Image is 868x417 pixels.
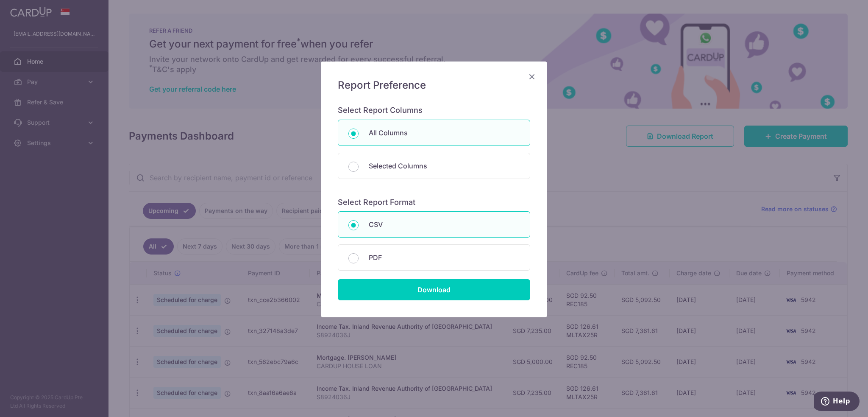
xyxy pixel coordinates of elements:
[814,392,860,413] iframe: Opens a widget where you can find more information
[527,72,537,82] button: Close
[338,198,530,207] h6: Select Report Format
[338,78,530,92] h5: Report Preference
[369,219,520,229] p: CSV
[369,161,520,171] p: Selected Columns
[369,128,520,138] p: All Columns
[369,252,520,263] p: PDF
[338,106,530,115] h6: Select Report Columns
[338,279,530,300] input: Download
